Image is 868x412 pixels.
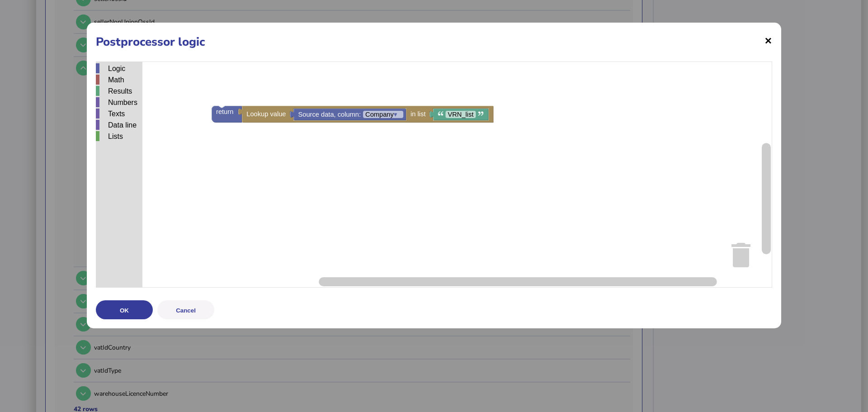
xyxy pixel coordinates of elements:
[394,111,397,118] tspan: ▾
[365,111,397,118] text: Company
[216,108,233,115] text: return
[96,62,772,288] div: Blockly Workspace
[96,34,772,50] h1: Postprocessor logic
[298,111,361,118] text: Source data, column:
[448,111,474,118] text: VRN_list
[764,32,772,49] span: ×
[96,300,153,319] button: OK
[246,110,286,118] text: Lookup value
[157,300,214,319] button: Cancel
[410,110,425,118] text: in list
